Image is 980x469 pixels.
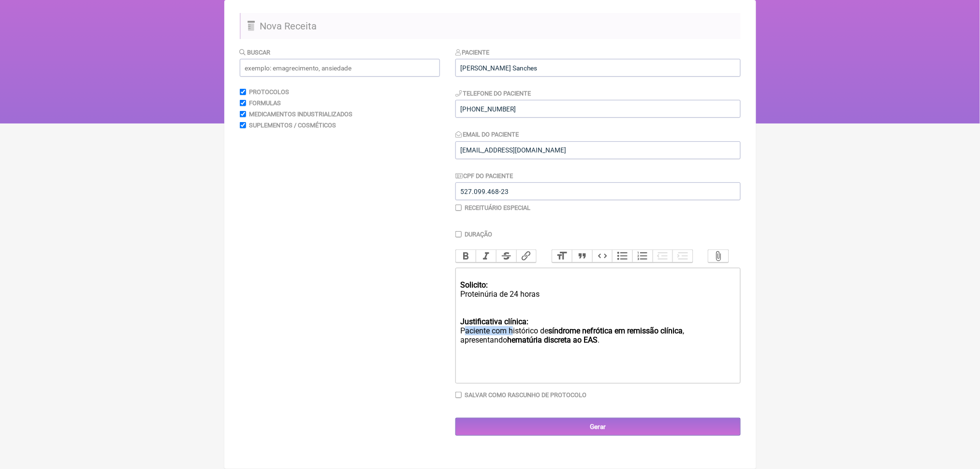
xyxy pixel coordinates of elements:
button: Attach Files [708,250,729,262]
label: CPF do Paciente [455,172,513,179]
button: Italic [476,250,496,262]
label: Paciente [455,49,490,56]
strong: hematúria discreta ao EAS [507,335,598,345]
button: Bullets [612,250,632,262]
button: Increase Level [673,250,693,262]
button: Decrease Level [653,250,673,262]
strong: Justificativa clínica: [460,317,528,326]
label: Email do Paciente [455,131,519,138]
label: Suplementos / Cosméticos [249,122,336,129]
input: exemplo: emagrecimento, ansiedade [240,59,440,77]
label: Receituário Especial [465,204,530,211]
strong: síndrome nefrótica em remissão clínica [548,326,683,335]
h2: Nova Receita [240,13,741,39]
label: Duração [465,231,492,238]
label: Protocolos [249,88,289,96]
label: Buscar [240,49,271,56]
button: Link [516,250,537,262]
button: Code [592,250,613,262]
div: Paciente com histórico de , apresentando . [460,317,735,363]
button: Strikethrough [496,250,516,262]
button: Numbers [632,250,653,262]
label: Telefone do Paciente [455,90,531,97]
input: Gerar [455,418,741,436]
button: Quote [572,250,592,262]
label: Formulas [249,99,281,107]
div: Proteinúria de 24 horas [460,271,735,308]
button: Heading [552,250,572,262]
label: Medicamentos Industrializados [249,110,352,118]
label: Salvar como rascunho de Protocolo [465,391,586,399]
button: Bold [456,250,476,262]
strong: Solicito: [460,280,488,290]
